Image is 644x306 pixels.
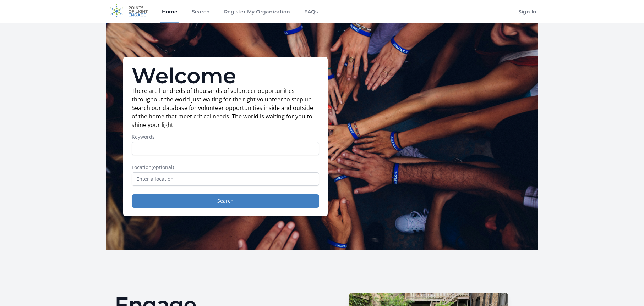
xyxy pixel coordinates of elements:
input: Enter a location [132,172,319,186]
h1: Welcome [132,65,319,87]
button: Search [132,194,319,208]
label: Keywords [132,133,319,140]
label: Location [132,164,319,171]
p: There are hundreds of thousands of volunteer opportunities throughout the world just waiting for ... [132,87,319,129]
span: (optional) [152,164,174,171]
